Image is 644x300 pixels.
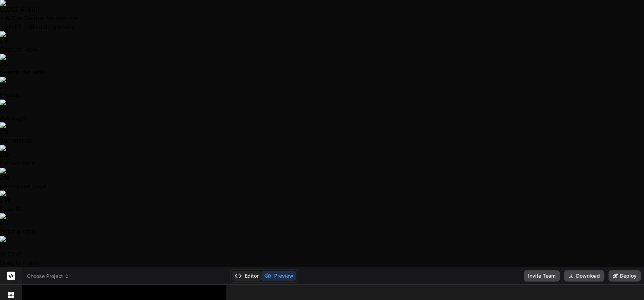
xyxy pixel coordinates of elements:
[524,270,560,282] button: Invite Team
[564,270,604,282] button: Download
[27,273,69,280] span: Choose Project
[608,270,641,282] button: Deploy
[261,271,296,281] button: Preview
[232,271,261,281] button: Editor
